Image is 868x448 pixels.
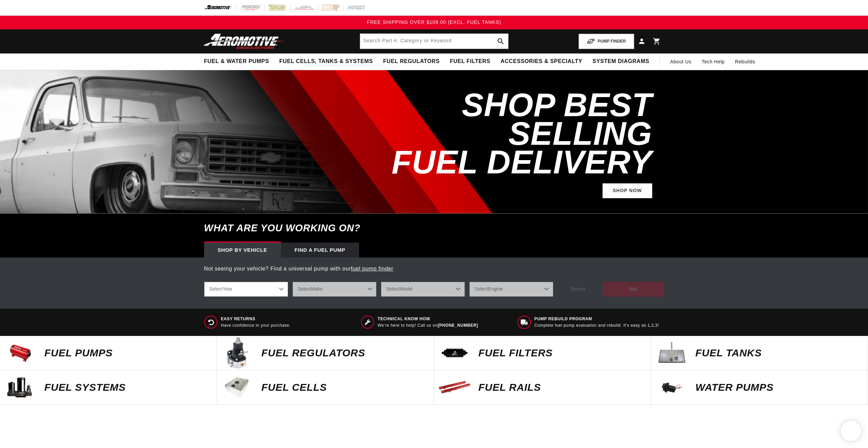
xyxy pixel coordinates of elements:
a: Water Pumps Water Pumps [651,370,868,405]
button: search button [493,34,508,49]
a: About Us [665,53,696,70]
img: FUEL FILTERS [438,336,472,370]
a: fuel pump finder [351,266,393,272]
a: Fuel Tanks Fuel Tanks [651,336,868,370]
a: FUEL FILTERS FUEL FILTERS [434,336,651,370]
span: Tech Help [702,58,725,65]
summary: Fuel Cells, Tanks & Systems [274,53,378,69]
p: FUEL REGULATORS [261,348,427,358]
img: Fuel Systems [3,370,38,404]
img: Fuel Pumps [3,336,38,370]
div: Shop by vehicle [204,243,281,258]
summary: System Diagrams [587,53,654,69]
p: FUEL FILTERS [479,348,644,358]
span: Pump Rebuild program [535,316,659,322]
p: Fuel Pumps [44,348,210,358]
summary: Rebuilds [730,53,760,70]
select: Engine [469,282,553,297]
input: Search by Part Number, Category or Keyword [360,34,508,49]
select: Model [381,282,465,297]
div: Find a Fuel Pump [281,243,359,258]
span: FREE SHIPPING OVER $109.00 (EXCL. FUEL TANKS) [367,19,501,25]
a: FUEL Cells FUEL Cells [217,370,434,405]
p: Fuel Tanks [695,348,861,358]
span: System Diagrams [593,58,649,65]
p: Not seeing your vehicle? Find a universal pump with our [204,264,664,273]
span: Accessories & Specialty [501,58,582,65]
span: Easy Returns [221,316,291,322]
p: Fuel Systems [44,382,210,392]
span: Fuel Regulators [383,58,439,65]
img: Water Pumps [654,370,688,404]
select: Year [204,282,288,297]
h6: What are you working on? [187,214,681,243]
img: Aeromotive [201,33,287,49]
p: Water Pumps [695,382,861,392]
a: Shop Now [602,183,652,199]
summary: Tech Help [697,53,730,70]
span: Fuel Filters [450,58,490,65]
p: We’re here to help! Call us on [378,323,478,328]
span: About Us [670,59,691,64]
summary: Fuel Regulators [378,53,444,69]
h2: SHOP BEST SELLING FUEL DELIVERY [360,91,652,176]
img: Fuel Tanks [654,336,688,370]
p: FUEL Cells [261,382,427,392]
select: Make [293,282,376,297]
a: [PHONE_NUMBER] [438,323,478,328]
p: Complete fuel pump evaluation and rebuild. It's easy as 1,2,3! [535,323,659,328]
img: FUEL Cells [220,370,255,404]
summary: Accessories & Specialty [496,53,587,69]
p: Have confidence in your purchase. [221,323,291,328]
img: FUEL Rails [438,370,472,404]
button: PUMP FINDER [579,34,634,49]
p: FUEL Rails [479,382,644,392]
summary: Fuel Filters [445,53,496,69]
span: Rebuilds [735,58,755,65]
summary: Fuel & Water Pumps [199,53,274,69]
a: FUEL REGULATORS FUEL REGULATORS [217,336,434,370]
span: Fuel & Water Pumps [204,58,269,65]
img: FUEL REGULATORS [220,336,255,370]
span: Fuel Cells, Tanks & Systems [279,58,373,65]
a: FUEL Rails FUEL Rails [434,370,651,405]
span: Technical Know How [378,316,478,322]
